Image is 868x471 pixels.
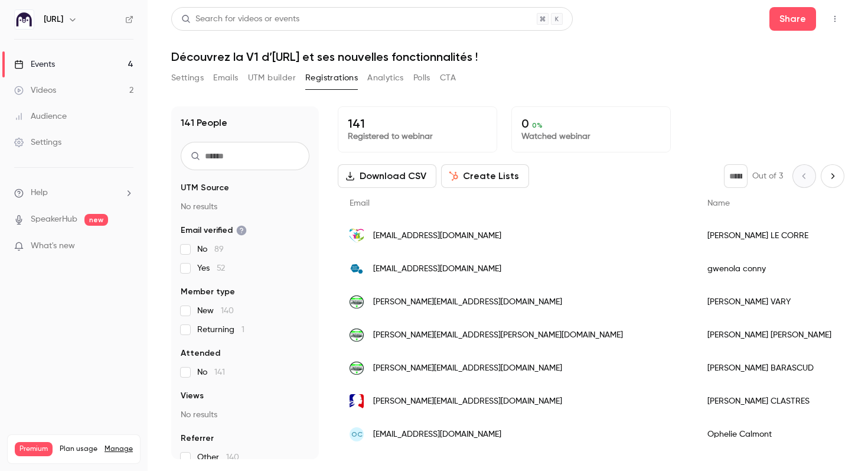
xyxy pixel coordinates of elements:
[821,164,844,188] button: Next page
[769,7,816,31] button: Share
[14,111,67,122] div: Audience
[441,164,529,188] button: Create Lists
[181,347,220,359] span: Attended
[181,286,235,298] span: Member type
[15,10,34,29] img: Ed.ai
[197,262,225,274] span: Yes
[105,444,133,454] a: Manage
[413,69,430,87] button: Polls
[181,390,204,402] span: Views
[696,285,843,319] div: [PERSON_NAME] VARY
[350,295,364,309] img: essb.fr
[521,116,661,131] p: 0
[696,219,843,252] div: [PERSON_NAME] LE CORRE
[696,418,843,451] div: Ophelie Calmont
[350,362,364,375] img: essb.fr
[84,214,108,226] span: new
[15,442,53,456] span: Premium
[181,182,309,463] section: facet-groups
[31,213,77,226] a: SpeakerHub
[373,428,501,441] span: [EMAIL_ADDRESS][DOMAIN_NAME]
[373,296,562,308] span: [PERSON_NAME][EMAIL_ADDRESS][DOMAIN_NAME]
[532,121,543,129] span: 0 %
[181,225,247,236] span: Email verified
[305,69,358,87] button: Registrations
[696,352,843,385] div: [PERSON_NAME] BARASCUD
[373,362,562,375] span: [PERSON_NAME][EMAIL_ADDRESS][DOMAIN_NAME]
[197,451,239,463] span: Other
[226,453,239,462] span: 140
[197,305,234,317] span: New
[214,368,225,376] span: 141
[351,429,363,440] span: OC
[181,182,229,194] span: UTM Source
[60,444,97,454] span: Plan usage
[221,307,234,315] span: 140
[213,69,238,87] button: Emails
[338,164,436,188] button: Download CSV
[214,245,224,254] span: 89
[373,263,501,275] span: [EMAIL_ADDRESS][DOMAIN_NAME]
[373,395,562,408] span: [PERSON_NAME][EMAIL_ADDRESS][DOMAIN_NAME]
[350,229,364,243] img: sacrecoeur37.fr
[350,199,370,207] span: Email
[181,116,227,130] h1: 141 People
[197,243,224,255] span: No
[350,329,364,342] img: essb.fr
[217,264,225,272] span: 52
[696,252,843,285] div: gwenola conny
[348,116,487,131] p: 141
[248,69,296,87] button: UTM builder
[752,170,783,182] p: Out of 3
[707,199,730,207] span: Name
[242,326,244,334] span: 1
[197,366,225,378] span: No
[181,433,214,444] span: Referrer
[440,69,456,87] button: CTA
[14,85,56,96] div: Videos
[31,240,75,252] span: What's new
[171,50,844,64] h1: Découvrez la V1 d’[URL] et ses nouvelles fonctionnalités !
[171,69,204,87] button: Settings
[350,394,364,408] img: ac-nice.fr
[181,201,309,213] p: No results
[367,69,404,87] button: Analytics
[14,59,55,70] div: Events
[521,131,661,142] p: Watched webinar
[373,230,501,242] span: [EMAIL_ADDRESS][DOMAIN_NAME]
[350,262,364,276] img: mlfmonde.org
[181,409,309,421] p: No results
[696,319,843,352] div: [PERSON_NAME] [PERSON_NAME]
[31,187,48,199] span: Help
[348,131,487,142] p: Registered to webinar
[696,385,843,418] div: [PERSON_NAME] CLASTRES
[14,187,133,199] li: help-dropdown-opener
[181,13,299,25] div: Search for videos or events
[197,324,244,336] span: Returning
[373,329,623,342] span: [PERSON_NAME][EMAIL_ADDRESS][PERSON_NAME][DOMAIN_NAME]
[44,14,63,25] h6: [URL]
[14,137,61,148] div: Settings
